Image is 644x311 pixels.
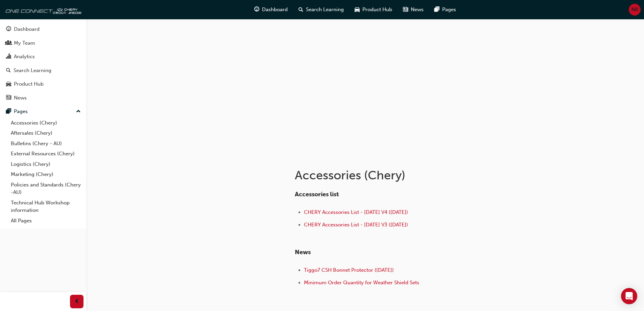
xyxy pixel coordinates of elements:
button: Pages [3,105,84,118]
div: Dashboard [14,25,40,33]
a: Tiggo7 CSH Bonnet Protector ([DATE]) [304,267,394,273]
a: My Team [3,37,84,49]
span: News [411,6,424,14]
span: News [295,248,311,256]
a: car-iconProduct Hub [349,3,398,17]
span: news-icon [403,5,408,14]
span: Product Hub [362,6,392,14]
a: search-iconSearch Learning [293,3,349,17]
a: Dashboard [3,23,84,36]
div: My Team [14,39,35,47]
a: CHERY Accessories List - [DATE] V3 ([DATE]) [304,222,408,228]
div: Search Learning [14,67,51,74]
a: Aftersales (Chery) [8,128,84,138]
span: Pages [442,6,456,14]
span: Dashboard [262,6,288,14]
div: News [14,94,27,102]
span: news-icon [6,95,11,101]
a: guage-iconDashboard [249,3,293,17]
span: up-icon [76,107,81,116]
span: car-icon [355,5,360,14]
a: Analytics [3,50,84,63]
a: News [3,92,84,104]
a: Policies and Standards (Chery -AU) [8,180,84,198]
img: oneconnect [3,3,81,16]
span: pages-icon [6,109,11,115]
a: Search Learning [3,64,84,77]
h1: Accessories (Chery) [295,168,517,183]
button: NK [629,4,641,16]
div: Analytics [14,53,35,61]
a: Technical Hub Workshop information [8,198,84,216]
a: CHERY Accessories List - [DATE] V4 ([DATE]) [304,209,408,215]
span: search-icon [299,5,303,14]
a: news-iconNews [398,3,429,17]
span: pages-icon [434,5,439,14]
span: Search Learning [306,6,344,14]
span: NK [631,6,638,14]
span: Accessories list [295,191,339,198]
span: car-icon [6,81,11,87]
a: Accessories (Chery) [8,118,84,128]
a: External Resources (Chery) [8,149,84,159]
span: search-icon [6,68,11,74]
a: Bulletins (Chery - AU) [8,138,84,149]
span: guage-icon [254,5,259,14]
div: Pages [14,108,28,115]
a: Product Hub [3,78,84,90]
div: Open Intercom Messenger [621,288,637,304]
a: All Pages [8,216,84,226]
span: people-icon [6,40,11,46]
a: Marketing (Chery) [8,169,84,180]
button: DashboardMy TeamAnalyticsSearch LearningProduct HubNews [3,22,84,105]
a: Minimum Order Quantity for Weather Shield Sets [304,280,419,286]
div: Product Hub [14,80,44,88]
a: Logistics (Chery) [8,159,84,170]
span: guage-icon [6,26,11,32]
a: pages-iconPages [429,3,461,17]
span: prev-icon [74,297,79,306]
span: chart-icon [6,54,11,60]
